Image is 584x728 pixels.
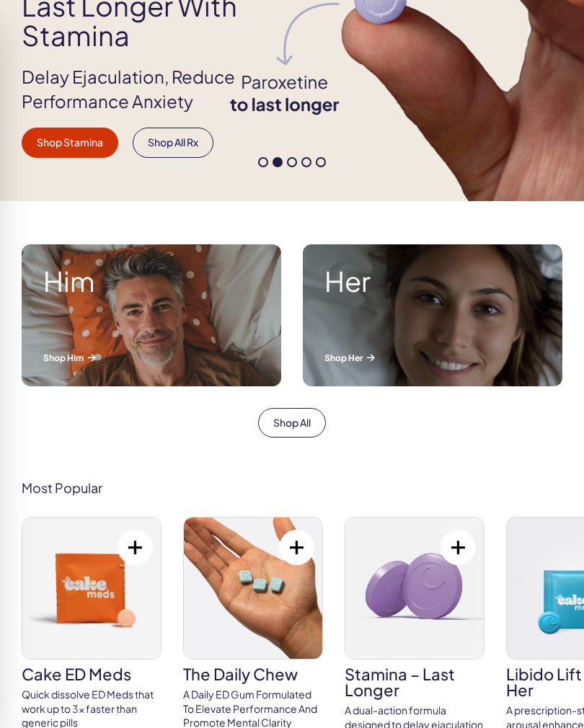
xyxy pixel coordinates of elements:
a: A woman smiling while lying in bed. Her Shop Her [292,234,573,397]
img: Cake ED Meds [22,518,161,659]
strong: Him [43,266,260,296]
h3: Stamina – Last Longer [345,666,485,698]
h3: The Daily Chew [183,666,323,682]
strong: Her [324,266,541,296]
img: Stamina – Last Longer [345,518,484,659]
h3: Cake ED Meds [22,666,162,682]
p: Shop Him [43,352,260,364]
a: A man smiling while lying in bed. Him Shop Him [11,234,292,397]
a: Shop All [258,408,326,438]
p: Delay Ejaculation, Reduce Performance Anxiety [22,65,297,113]
p: Shop Her [324,352,541,364]
a: Shop All Rx [133,128,213,158]
img: The Daily Chew [184,518,322,659]
a: Shop Stamina [22,128,118,158]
